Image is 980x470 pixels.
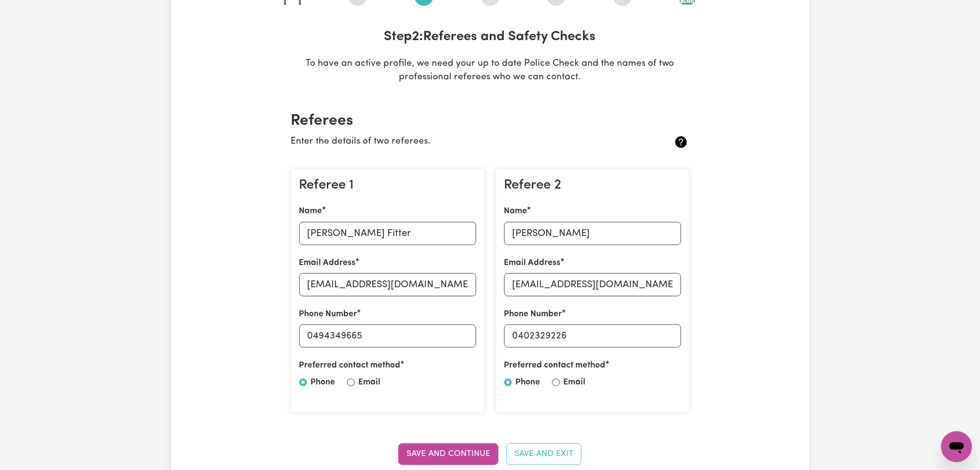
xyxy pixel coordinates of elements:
iframe: Button to launch messaging window [941,431,972,462]
label: Email Address [504,257,561,269]
label: Phone Number [504,308,562,321]
label: Name [299,205,322,218]
label: Email [564,376,586,389]
h3: Referee 2 [504,177,681,194]
label: Phone [311,376,336,389]
button: Save and Continue [398,443,498,465]
label: Preferred contact method [299,359,401,372]
p: To have an active profile, we need your up to date Police Check and the names of two professional... [283,57,697,85]
label: Phone [516,376,541,389]
h3: Referee 1 [299,177,476,194]
label: Preferred contact method [504,359,606,372]
h3: Step 2 : Referees and Safety Checks [283,29,697,45]
label: Phone Number [299,308,357,321]
p: Enter the details of two referees. [291,135,623,149]
label: Email Address [299,257,356,269]
h2: Referees [291,112,689,130]
label: Name [504,205,527,218]
label: Email [359,376,381,389]
button: Save and Exit [506,443,582,465]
